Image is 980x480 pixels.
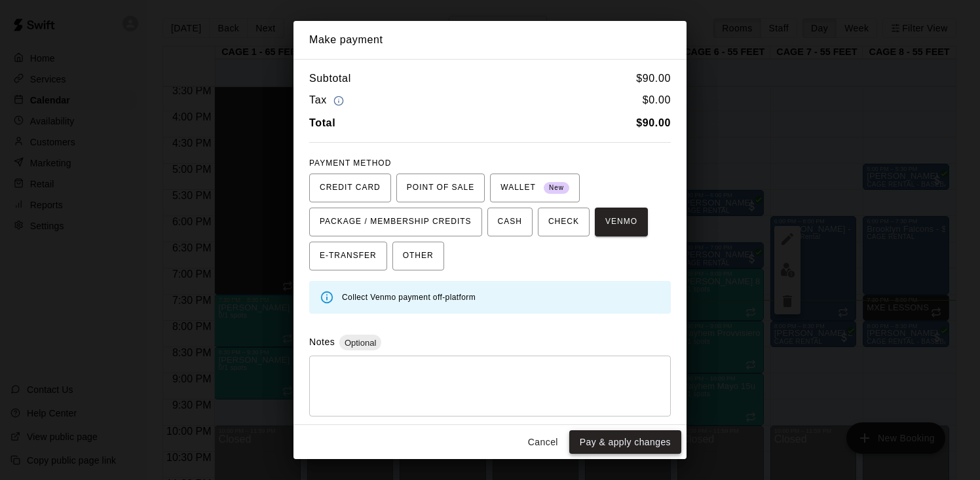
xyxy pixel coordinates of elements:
span: VENMO [605,212,637,232]
button: WALLET New [490,174,580,202]
button: OTHER [392,242,444,270]
button: E-TRANSFER [309,242,387,270]
h2: Make payment [293,21,687,59]
span: Optional [339,338,381,348]
span: PACKAGE / MEMBERSHIP CREDITS [320,212,472,232]
span: CASH [498,212,522,232]
h6: Tax [309,92,347,109]
span: WALLET [500,177,569,198]
b: Total [309,117,335,128]
span: OTHER [403,246,434,267]
span: CHECK [548,212,579,232]
span: Collect Venmo payment off-platform [342,293,476,302]
button: POINT OF SALE [396,174,485,202]
span: CREDIT CARD [320,177,381,198]
h6: $ 0.00 [643,92,671,109]
button: CREDIT CARD [309,174,391,202]
span: New [544,179,569,197]
button: Cancel [522,430,564,454]
span: E-TRANSFER [320,246,377,267]
button: CASH [487,208,533,236]
h6: $ 90.00 [636,70,671,87]
button: Pay & apply changes [569,430,681,454]
span: PAYMENT METHOD [309,158,391,168]
label: Notes [309,337,335,347]
h6: Subtotal [309,70,351,87]
button: VENMO [595,208,648,236]
button: PACKAGE / MEMBERSHIP CREDITS [309,208,482,236]
button: CHECK [538,208,590,236]
b: $ 90.00 [636,117,671,128]
span: POINT OF SALE [407,177,474,198]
